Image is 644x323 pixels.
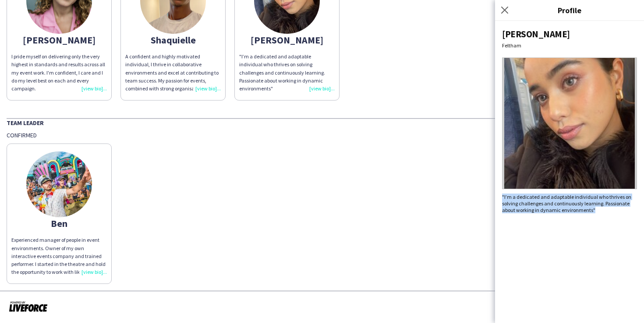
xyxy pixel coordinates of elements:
[9,300,48,312] img: Powered by Liveforce
[26,151,92,217] img: thumb-5fb93acf7db2e.jpg
[11,36,107,44] div: [PERSON_NAME]
[239,36,335,44] div: [PERSON_NAME]
[7,131,637,139] div: Confirmed
[11,219,107,227] div: Ben
[125,36,221,44] div: Shaquielle
[495,4,644,16] h3: Profile
[11,53,107,93] div: I pride myself on delivering only the very highest in standards and results across all my event w...
[125,53,221,93] div: A confident and highly motivated individual, I thrive in collaborative environments and excel at ...
[502,28,637,40] div: [PERSON_NAME]
[11,236,107,276] div: Experienced manager of people in event environments. Owner of my own interactive events company a...
[502,42,637,49] div: Feltham
[502,57,637,189] img: Crew avatar or photo
[239,53,335,93] div: "I’m a dedicated and adaptable individual who thrives on solving challenges and continuously lear...
[502,194,637,213] div: "I’m a dedicated and adaptable individual who thrives on solving challenges and continuously lear...
[7,118,637,127] div: Team Leader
